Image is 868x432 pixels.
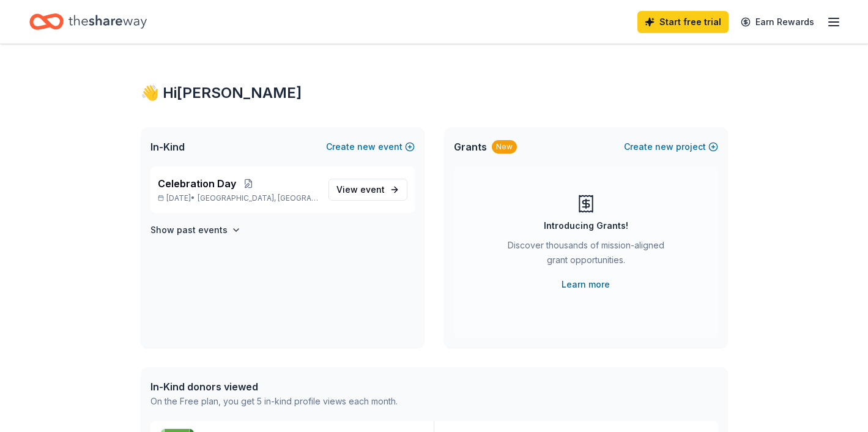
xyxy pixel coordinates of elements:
a: Start free trial [637,11,729,33]
div: In-Kind donors viewed [150,379,398,394]
div: On the Free plan, you get 5 in-kind profile views each month. [150,394,398,409]
div: Introducing Grants! [544,218,628,233]
h4: Show past events [150,223,228,237]
span: View [336,182,385,197]
span: event [360,184,385,195]
span: new [357,140,376,154]
div: New [492,140,517,154]
button: Createnewevent [326,140,415,154]
span: new [655,140,673,154]
span: Grants [454,140,487,154]
button: Show past events [150,223,241,237]
span: [GEOGRAPHIC_DATA], [GEOGRAPHIC_DATA] [198,193,318,203]
div: Discover thousands of mission-aligned grant opportunities. [503,238,669,272]
a: Earn Rewards [733,11,822,33]
a: Home [29,7,147,36]
div: 👋 Hi [PERSON_NAME] [141,83,728,103]
span: Celebration Day [158,176,236,191]
p: [DATE] • [158,193,319,203]
button: Createnewproject [624,140,718,154]
span: In-Kind [150,140,185,154]
a: View event [328,179,407,201]
a: Learn more [562,277,610,292]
